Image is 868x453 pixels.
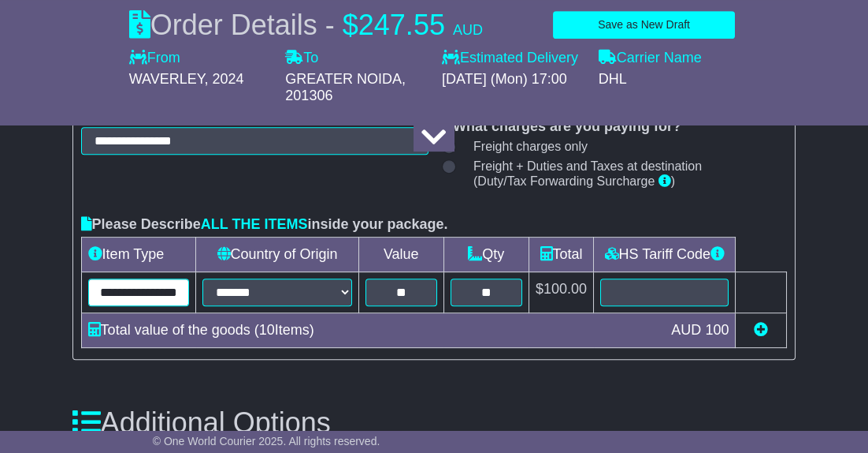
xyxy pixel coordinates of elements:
div: DHL [599,71,740,88]
label: Carrier Name [599,50,702,67]
span: ALL THE ITEMS [201,216,308,232]
div: Order Details - [129,8,483,42]
span: © One World Courier 2025. All rights reserved. [153,435,380,447]
label: Please Describe inside your package. [81,216,448,234]
div: Total value of the goods ( Items) [80,320,664,341]
td: Value [358,238,443,272]
td: Country of Origin [196,238,359,272]
td: $ [529,272,593,313]
span: 100.00 [543,281,587,297]
span: 100 [705,322,729,338]
td: HS Tariff Code [594,238,736,272]
span: AUD [453,22,483,38]
span: 10 [259,322,275,338]
label: Estimated Delivery [442,50,583,67]
td: Item Type [81,238,196,272]
span: Freight + Duties and Taxes at destination [473,159,702,174]
span: AUD [671,322,701,338]
label: From [129,50,180,67]
td: Total [529,238,593,272]
label: To [285,50,318,67]
span: GREATER NOIDA [285,71,402,87]
span: , 201306 [285,71,406,104]
button: Save as New Draft [553,11,736,39]
span: (Duty/Tax Forwarding Surcharge ) [473,174,675,189]
span: , 2024 [204,71,243,87]
span: 247.55 [358,9,445,41]
span: $ [343,9,358,41]
div: [DATE] (Mon) 17:00 [442,71,583,88]
a: Add new item [754,322,768,338]
td: Qty [443,238,529,272]
h3: Additional Options [72,407,796,439]
span: WAVERLEY [129,71,205,87]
